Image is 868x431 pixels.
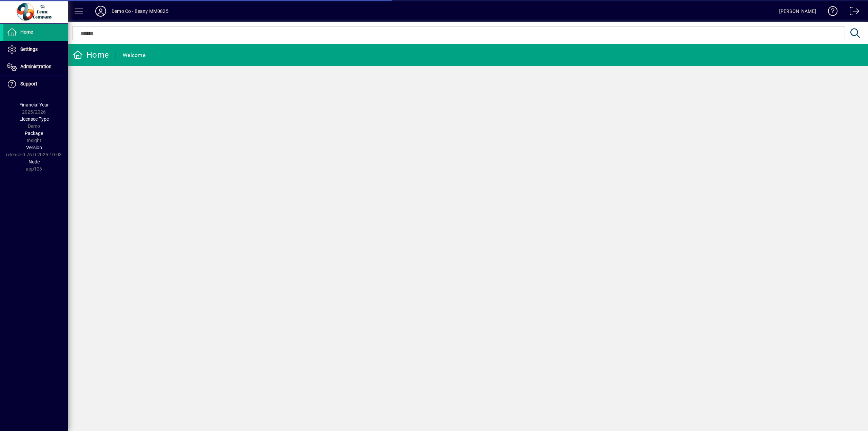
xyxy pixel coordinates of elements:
button: Profile [90,5,112,17]
a: Settings [3,41,68,58]
a: Administration [3,58,68,75]
a: Knowledge Base [823,1,838,23]
span: Financial Year [19,102,49,107]
span: Package [25,131,43,136]
div: [PERSON_NAME] [779,6,816,17]
span: Version [26,145,42,150]
span: Node [28,159,40,164]
div: Home [73,50,109,60]
a: Logout [845,1,860,23]
span: Support [20,81,37,86]
span: Licensee Type [19,116,49,122]
div: Demo Co - Beany MM0825 [112,6,169,17]
span: Settings [20,46,38,52]
div: Welcome [123,50,145,61]
span: Home [20,29,33,35]
a: Support [3,76,68,93]
span: Administration [20,64,52,69]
